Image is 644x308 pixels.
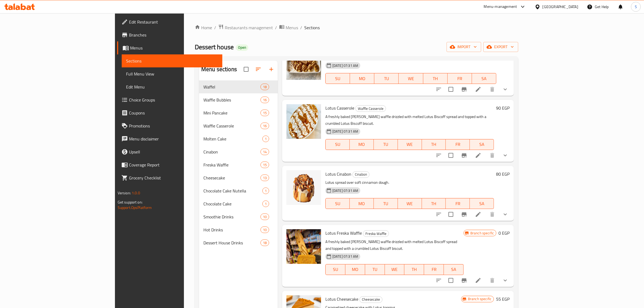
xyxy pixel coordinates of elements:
[262,188,269,194] div: items
[398,139,422,150] button: WE
[496,170,510,178] h6: 80 EGP
[472,140,492,148] span: SA
[330,254,360,259] span: [DATE] 07:31 AM
[129,110,218,116] span: Coupons
[199,78,278,251] nav: Menu sections
[126,84,218,90] span: Edit Menu
[260,84,269,90] div: items
[325,264,345,275] button: SU
[261,175,269,181] span: 13
[432,149,445,162] button: sort-choices
[132,189,140,196] span: 1.0.0
[117,15,223,28] a: Edit Restaurant
[203,123,260,129] span: Waffle Casserole
[499,149,512,162] button: show more
[496,104,510,112] h6: 90 EGP
[401,75,421,83] span: WE
[445,150,457,161] span: Select to update
[458,208,471,221] button: Branch-specific-item
[486,274,499,287] button: delete
[203,97,260,103] div: Waffle Bubbles
[129,123,218,129] span: Promotions
[129,97,218,103] span: Choice Groups
[352,140,372,148] span: MO
[261,240,269,245] span: 18
[199,223,278,236] div: Hot Drinks10
[286,170,321,205] img: Lotus Cinabon
[262,201,269,207] div: items
[129,175,218,181] span: Grocery Checklist
[502,152,508,159] svg: Show Choices
[407,266,422,273] span: TH
[445,84,457,95] span: Select to update
[203,149,260,155] span: Cinabon
[448,140,468,148] span: FR
[385,264,405,275] button: WE
[199,210,278,223] div: Smoothie Drinks10
[475,152,481,159] a: Edit menu item
[260,97,269,103] div: items
[488,44,514,50] span: export
[286,229,321,264] img: Lotus Freska Waffle
[400,140,420,148] span: WE
[330,129,360,134] span: [DATE] 07:31 AM
[470,198,494,209] button: SA
[129,149,218,155] span: Upsell
[486,83,499,96] button: delete
[328,266,343,273] span: SU
[475,277,481,284] a: Edit menu item
[203,136,262,142] span: Molten Cake
[425,75,445,83] span: TH
[499,274,512,287] button: show more
[261,123,269,129] span: 16
[345,264,365,275] button: MO
[377,75,397,83] span: TU
[117,171,223,184] a: Grocery Checklist
[129,19,218,25] span: Edit Restaurant
[225,24,273,31] span: Restaurants management
[199,145,278,158] div: Cinabon14
[117,93,223,106] a: Choice Groups
[328,140,348,148] span: SU
[304,24,320,31] span: Sections
[350,198,374,209] button: MO
[122,80,223,93] a: Edit Menu
[286,104,321,139] img: Lotus Casserole
[424,264,444,275] button: FR
[126,71,218,77] span: Full Menu View
[262,136,269,142] div: items
[472,73,496,84] button: SA
[203,110,260,116] span: Mini Pancake
[325,113,494,127] p: A freshly baked [PERSON_NAME] waffle drizzled with melted Lotus Biscoff spread and topped with a ...
[432,208,445,221] button: sort-choices
[203,162,260,168] div: Freska Waffle
[203,84,260,90] span: Waffel
[261,110,269,116] span: 15
[445,275,457,286] span: Select to update
[260,227,269,233] div: items
[300,24,302,31] li: /
[355,105,386,112] div: Waffle Casserole
[117,145,223,158] a: Upsell
[199,158,278,171] div: Freska Waffle15
[263,188,269,194] span: 1
[203,227,260,233] span: Hot Drinks
[502,86,508,93] svg: Show Choices
[203,175,260,181] div: Cheesecake
[118,189,131,196] span: Version:
[398,198,422,209] button: WE
[275,24,277,31] li: /
[203,240,260,246] div: Dessert House Drinks
[483,42,518,52] button: export
[286,45,321,80] img: Lotus Mini Pancake
[448,200,468,208] span: FR
[261,84,269,90] span: 18
[502,211,508,218] svg: Show Choices
[363,231,389,237] span: Freska Waffle
[260,149,269,155] div: items
[199,184,278,197] div: Chocolate Cake Nutella1
[325,198,350,209] button: SU
[399,73,423,84] button: WE
[474,75,494,83] span: SA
